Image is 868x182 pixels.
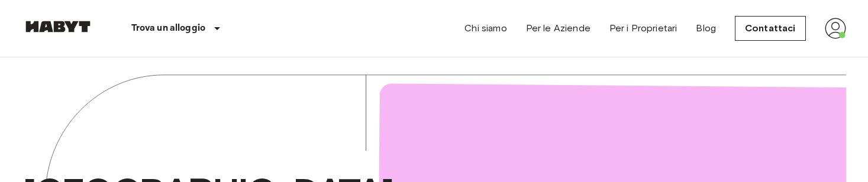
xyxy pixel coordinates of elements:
img: avatar [825,18,846,39]
a: Contattaci [735,16,806,41]
p: Trova un alloggio [131,21,206,35]
a: Blog [696,21,716,35]
a: Per le Aziende [526,21,591,35]
a: Per i Proprietari [609,21,677,35]
a: Chi siamo [464,21,506,35]
img: Habyt [22,21,93,32]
